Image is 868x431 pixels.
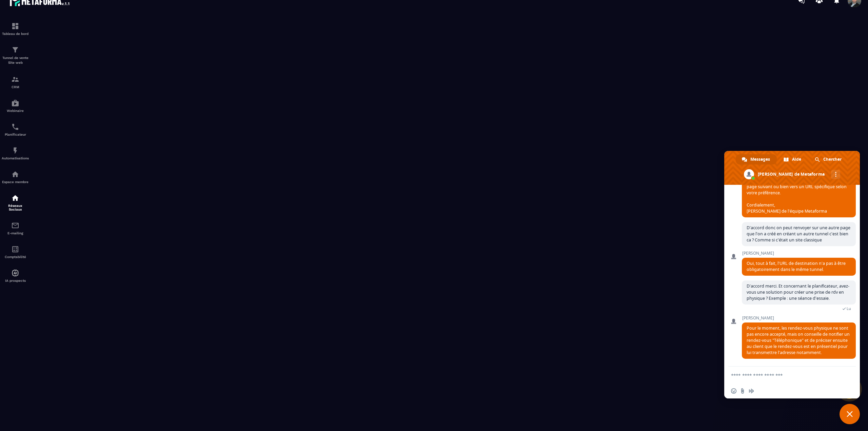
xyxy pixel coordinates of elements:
[2,118,29,141] a: schedulerschedulerPlanificateur
[2,41,29,70] a: formationformationTunnel de vente Site web
[2,133,29,136] p: Planificateur
[11,194,19,202] img: social-network
[2,109,29,113] p: Webinaire
[2,32,29,36] p: Tableau de bord
[11,146,19,155] img: automations
[742,251,856,256] span: [PERSON_NAME]
[736,154,777,164] div: Messages
[847,306,851,311] span: Lu
[2,279,29,282] p: IA prospects
[11,75,19,83] img: formation
[731,372,838,378] textarea: Entrez votre message...
[840,404,860,424] div: Fermer le chat
[2,240,29,264] a: accountantaccountantComptabilité
[2,17,29,41] a: formationformationTableau de bord
[2,85,29,89] p: CRM
[11,46,19,54] img: formation
[2,255,29,259] p: Comptabilité
[11,245,19,253] img: accountant
[2,56,29,65] p: Tunnel de vente Site web
[777,154,808,164] div: Aide
[740,388,745,394] span: Envoyer un fichier
[747,225,850,243] span: D'accord donc on peut renvoyer sur une autre page que l'on a créé en créant un autre tunnel c'est...
[2,141,29,165] a: automationsautomationsAutomatisations
[11,221,19,230] img: email
[823,154,842,164] span: Chercher
[2,204,29,211] p: Réseaux Sociaux
[2,189,29,216] a: social-networksocial-networkRéseaux Sociaux
[747,283,849,301] span: D'accord merci. Et concernant le planificateur, avez-vous une solution pour créer une prise de rd...
[2,156,29,160] p: Automatisations
[749,388,754,394] span: Message audio
[11,99,19,107] img: automations
[792,154,801,164] span: Aide
[11,170,19,178] img: automations
[2,70,29,94] a: formationformationCRM
[2,165,29,189] a: automationsautomationsEspace membre
[2,180,29,184] p: Espace membre
[2,231,29,235] p: E-mailing
[11,22,19,30] img: formation
[11,269,19,277] img: automations
[750,154,770,164] span: Messages
[747,260,846,272] span: Oui, tout à fait, l'URL de destination n'a pas à être obligatoirement dans le même tunnel.
[742,316,856,320] span: [PERSON_NAME]
[2,216,29,240] a: emailemailE-mailing
[809,154,848,164] div: Chercher
[731,388,736,394] span: Insérer un emoji
[831,170,840,179] div: Autres canaux
[747,325,850,355] span: Pour le moment, les rendez-vous physique ne sont pas encore accepté, mais on conseille de notifie...
[11,123,19,131] img: scheduler
[2,94,29,118] a: automationsautomationsWebinaire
